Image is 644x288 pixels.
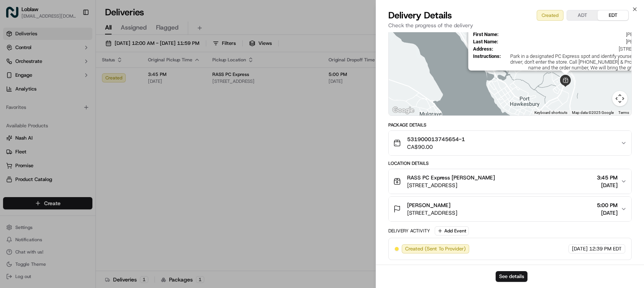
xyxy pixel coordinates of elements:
img: Go home [20,6,29,15]
button: 531900013745654-1CA$90.00 [389,131,631,155]
button: Add Event [435,226,469,235]
span: 55 seconds ago [103,122,140,128]
span: 13 seconds ago [103,201,140,207]
img: Grace Nketiah [8,149,20,161]
img: Grace Nketiah [8,69,20,82]
div: Location Details [388,160,632,166]
button: [PERSON_NAME][STREET_ADDRESS]5:00 PM[DATE] [389,197,631,221]
div: thanks [118,187,136,196]
a: Open this area in Google Maps (opens a new window) [391,105,416,115]
span: [STREET_ADDRESS] [407,181,495,189]
p: Pleasure [28,70,51,79]
div: Delivery Activity [388,228,430,234]
span: CA$90.00 [407,143,465,151]
div: please provide the chat ID [66,107,136,116]
span: 20 seconds ago [69,166,105,173]
span: Delivery Details [388,9,452,21]
span: Created (Sent To Provider) [405,245,466,252]
button: Map camera controls [612,91,628,106]
span: [PERSON_NAME] [407,201,450,209]
span: 12:39 PM EDT [589,245,622,252]
strong: #95212 [28,151,51,158]
span: 531900013745654-1 [407,135,465,143]
span: Map data ©2025 Google [572,110,614,115]
img: 1736555255976-a54dd68f-1ca7-489b-9aae-adbdc363a1c4 [15,77,21,83]
span: Last Name : [473,39,498,44]
button: EDT [598,10,628,20]
button: Keyboard shortcuts [534,110,567,115]
span: [PERSON_NAME] [25,166,63,173]
button: RASS PC Express [PERSON_NAME][STREET_ADDRESS]3:45 PM[DATE] [389,169,631,194]
span: 5:00 PM [597,201,618,209]
span: [DATE] [597,209,618,217]
span: 12:00 PM [118,51,140,57]
button: ADT [567,10,598,20]
span: [DATE] [597,181,618,189]
button: back [8,6,17,15]
button: See details [496,271,527,282]
span: Instructions : [473,53,501,71]
span: 3:45 PM [597,174,618,181]
div: Package Details [388,122,632,128]
p: Check the progress of the delivery [388,21,632,29]
img: 1736555255976-a54dd68f-1ca7-489b-9aae-adbdc363a1c4 [15,157,21,163]
span: [PERSON_NAME] [25,87,63,93]
span: First Name : [473,31,498,37]
span: • [64,166,67,173]
img: Google [391,105,416,115]
span: 12:01 PM [69,87,90,93]
span: [DATE] [572,245,588,252]
div: Thank you [108,36,136,46]
button: Send [133,223,142,232]
span: RASS PC Express [PERSON_NAME] [407,174,495,181]
span: [STREET_ADDRESS] [407,209,457,217]
span: Address : [473,46,493,52]
span: • [64,87,67,93]
a: Terms (opens in new tab) [618,110,629,115]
